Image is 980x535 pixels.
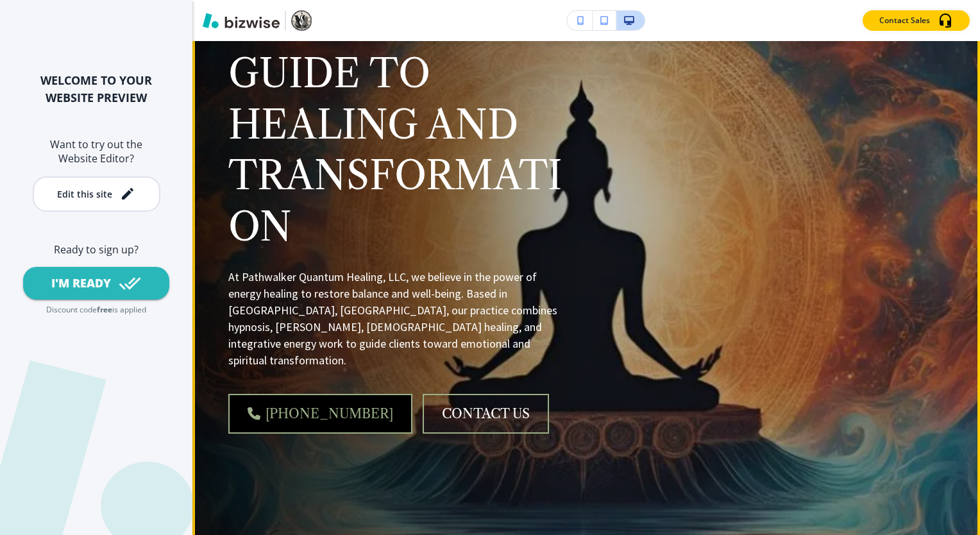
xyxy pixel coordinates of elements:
[97,305,112,316] p: free
[21,242,172,257] h6: Ready to sign up?
[423,394,549,434] button: CONTACT US
[51,275,111,291] div: I'M READY
[46,305,97,316] p: Discount code
[228,269,571,368] p: At Pathwalker Quantum Healing, LLC, we believe in the power of energy healing to restore balance ...
[879,15,930,26] p: Contact Sales
[291,10,312,31] img: Your Logo
[57,189,112,199] div: Edit this site
[203,13,280,28] img: Bizwise Logo
[228,394,412,434] a: [PHONE_NUMBER]
[33,176,160,212] button: Edit this site
[112,305,146,316] p: is applied
[23,267,169,300] button: I'M READY
[863,10,970,31] button: Contact Sales
[21,72,172,106] h2: WELCOME TO YOUR WEBSITE PREVIEW
[21,137,172,166] h6: Want to try out the Website Editor?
